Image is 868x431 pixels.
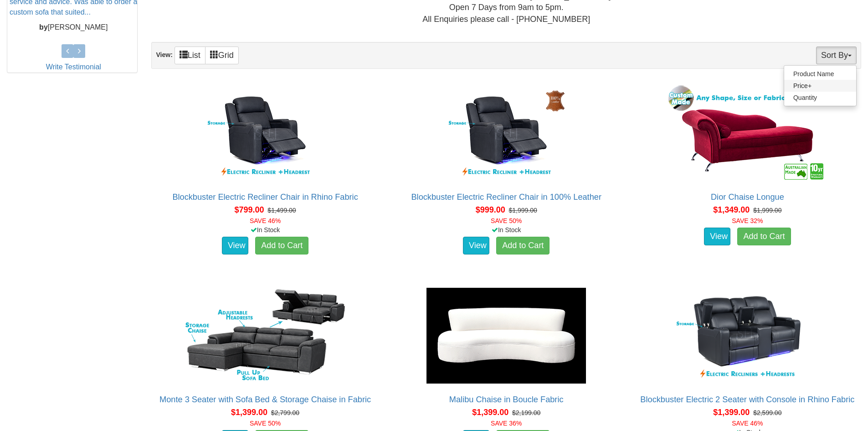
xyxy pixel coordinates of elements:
[711,192,784,202] a: Dior Chaise Longue
[816,47,857,64] button: Sort By
[640,395,854,404] a: Blockbuster Electric 2 Seater with Console in Rhino Fabric
[732,217,763,224] font: SAVE 32%
[665,83,829,183] img: Dior Chaise Longue
[476,205,505,214] span: $999.00
[250,217,281,224] font: SAVE 46%
[491,217,522,224] font: SAVE 50%
[491,420,522,427] font: SAVE 36%
[231,408,267,417] span: $1,399.00
[449,395,564,404] a: Malibu Chaise in Boucle Fabric
[753,207,781,214] del: $1,999.00
[271,409,299,416] del: $2,799.00
[172,192,358,202] a: Blockbuster Electric Recliner Chair in Rhino Fabric
[267,207,296,214] del: $1,499.00
[46,63,101,71] a: Write Testimonial
[149,225,380,234] div: In Stock
[512,409,540,416] del: $2,199.00
[665,286,829,386] img: Blockbuster Electric 2 Seater with Console in Rhino Fabric
[784,80,856,92] a: Price+
[784,92,856,104] a: Quantity
[472,408,508,417] span: $1,399.00
[463,237,489,255] a: View
[713,408,750,417] span: $1,399.00
[175,47,205,64] a: List
[10,22,137,32] p: [PERSON_NAME]
[234,205,264,214] span: $799.00
[737,228,791,246] a: Add to Cart
[496,237,550,255] a: Add to Cart
[183,286,347,386] img: Monte 3 Seater with Sofa Bed & Storage Chaise in Fabric
[732,420,763,427] font: SAVE 46%
[391,225,622,234] div: In Stock
[255,237,308,255] a: Add to Cart
[222,237,248,255] a: View
[424,83,588,183] img: Blockbuster Electric Recliner Chair in 100% Leather
[156,51,172,58] strong: View:
[183,83,347,183] img: Blockbuster Electric Recliner Chair in Rhino Fabric
[713,205,750,214] span: $1,349.00
[205,47,239,64] a: Grid
[424,286,588,386] img: Malibu Chaise in Boucle Fabric
[39,23,48,31] b: by
[704,228,730,246] a: View
[784,68,856,80] a: Product Name
[509,207,537,214] del: $1,999.00
[250,420,281,427] font: SAVE 50%
[159,395,371,404] a: Monte 3 Seater with Sofa Bed & Storage Chaise in Fabric
[411,192,601,202] a: Blockbuster Electric Recliner Chair in 100% Leather
[753,409,781,416] del: $2,599.00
